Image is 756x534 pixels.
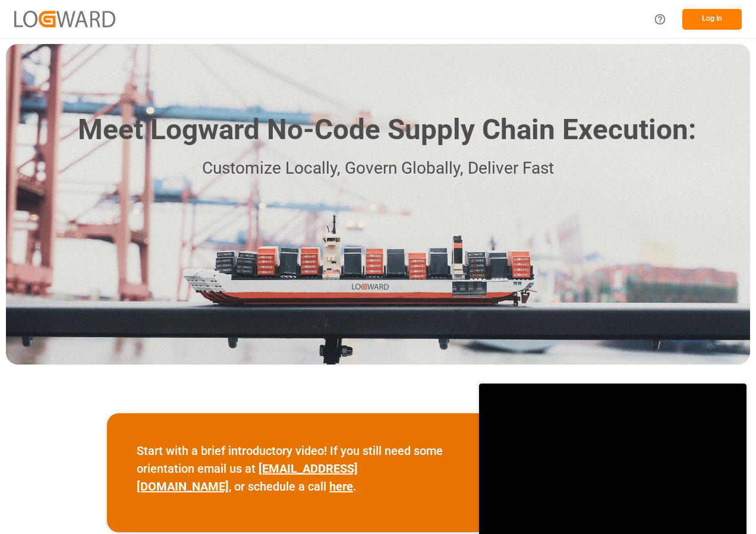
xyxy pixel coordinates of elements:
a: here [329,479,353,494]
button: Help Center [647,6,673,33]
img: Logward_new_orange.png [14,11,115,27]
h1: Meet Logward No-Code Supply Chain Execution: [78,109,696,151]
p: Customize Locally, Govern Globally, Deliver Fast [60,155,696,182]
a: [EMAIL_ADDRESS][DOMAIN_NAME] [137,461,358,494]
button: Log In [682,9,742,30]
p: Start with a brief introductory video! If you still need some orientation email us at , or schedu... [137,442,449,495]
